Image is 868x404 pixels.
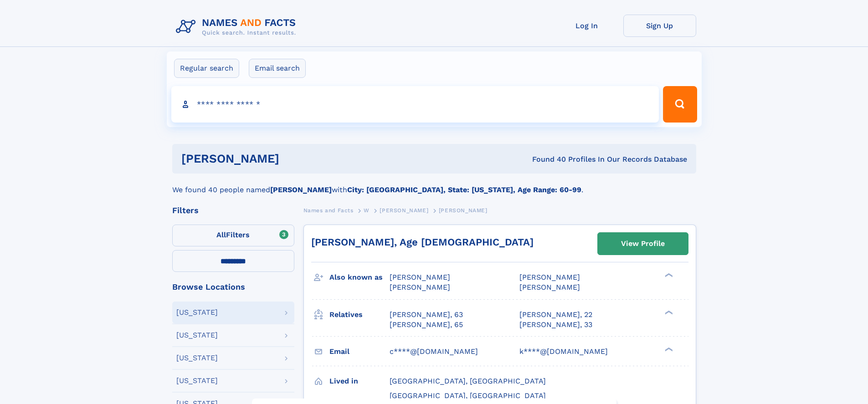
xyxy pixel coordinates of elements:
span: [PERSON_NAME] [390,273,450,281]
h3: Lived in [329,373,390,389]
b: [PERSON_NAME] [270,185,332,194]
button: Search Button [663,86,697,123]
a: Names and Facts [303,205,354,216]
a: Log In [550,15,623,37]
a: [PERSON_NAME], Age [DEMOGRAPHIC_DATA] [311,236,534,248]
a: W [364,205,370,216]
div: We found 40 people named with . [172,174,696,195]
a: [PERSON_NAME], 63 [390,310,463,320]
a: View Profile [598,233,688,255]
div: ❯ [663,272,673,278]
div: [US_STATE] [176,309,218,316]
span: [PERSON_NAME] [380,207,428,214]
span: [GEOGRAPHIC_DATA], [GEOGRAPHIC_DATA] [390,391,546,400]
div: ❯ [663,309,673,315]
a: [PERSON_NAME], 33 [519,320,592,330]
a: [PERSON_NAME] [380,205,428,216]
a: [PERSON_NAME], 65 [390,320,463,330]
div: [US_STATE] [176,377,218,384]
div: [US_STATE] [176,332,218,339]
span: [PERSON_NAME] [519,273,580,281]
a: Sign Up [623,15,696,37]
h3: Also known as [329,270,390,285]
a: [PERSON_NAME], 22 [519,310,592,320]
h1: [PERSON_NAME] [181,153,406,164]
span: [PERSON_NAME] [390,283,450,291]
img: Logo Names and Facts [172,15,303,39]
div: View Profile [621,233,665,254]
div: Filters [172,206,294,215]
div: [US_STATE] [176,354,218,362]
div: ❯ [663,346,673,352]
label: Filters [172,225,294,246]
span: [GEOGRAPHIC_DATA], [GEOGRAPHIC_DATA] [390,377,546,385]
h3: Email [329,344,390,359]
span: All [216,230,226,239]
div: Browse Locations [172,283,294,291]
div: Found 40 Profiles In Our Records Database [406,154,687,164]
label: Regular search [174,59,239,78]
h3: Relatives [329,307,390,322]
label: Email search [249,59,306,78]
span: [PERSON_NAME] [439,207,488,214]
span: W [364,207,370,214]
b: City: [GEOGRAPHIC_DATA], State: [US_STATE], Age Range: 60-99 [347,185,581,194]
span: [PERSON_NAME] [519,283,580,291]
input: search input [171,86,659,123]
